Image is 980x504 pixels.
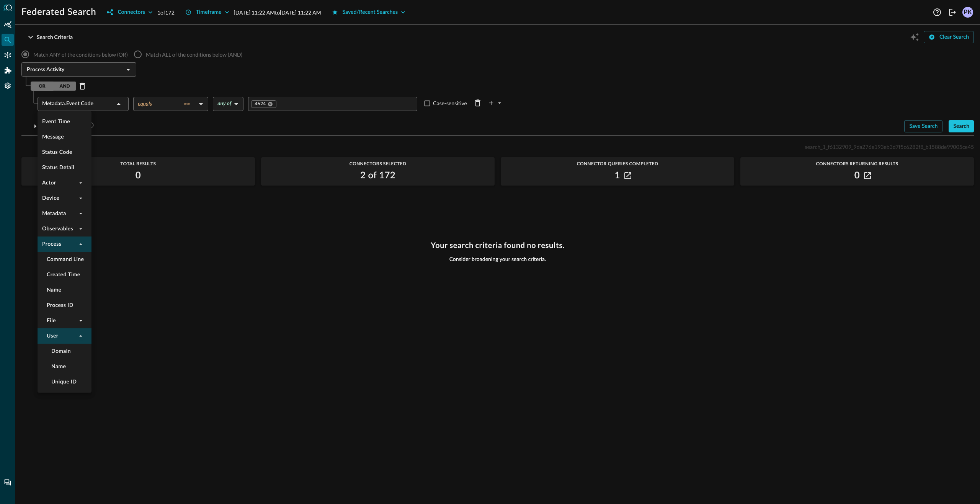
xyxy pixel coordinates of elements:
li: Created Time [38,267,91,282]
li: Process ID [38,298,91,313]
li: Process [38,237,91,252]
button: expand [76,194,85,203]
button: expand [76,209,85,218]
li: Status Detail [38,160,91,175]
button: expand [76,178,85,188]
button: collapse [76,331,85,341]
li: Domain [38,344,91,359]
li: File [38,313,91,328]
li: Name [38,359,91,374]
li: Unique ID [38,374,91,390]
button: collapse [76,240,85,249]
li: User [38,328,91,344]
li: Name [38,282,91,298]
li: Status Code [38,145,91,160]
li: Observables [38,221,91,237]
li: Device [38,191,91,206]
button: expand [76,316,85,325]
li: Event Time [38,114,91,129]
button: expand [76,224,85,233]
li: Actor [38,175,91,191]
li: Command Line [38,252,91,267]
li: Metadata [38,206,91,221]
li: Message [38,129,91,145]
